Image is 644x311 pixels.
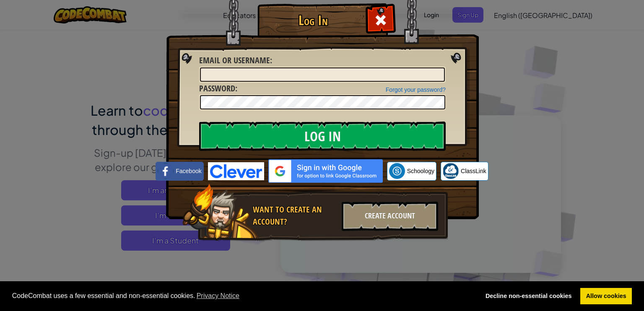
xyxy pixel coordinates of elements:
[158,163,174,179] img: facebook_small.png
[195,290,241,302] a: learn more about cookies
[443,163,459,179] img: classlink-logo-small.png
[268,159,383,183] img: gplus_sso_button2.svg
[12,290,473,302] span: CodeCombat uses a few essential and non-essential cookies.
[580,288,632,305] a: allow cookies
[253,204,337,228] div: Want to create an account?
[199,83,235,94] span: Password
[208,162,264,180] img: clever-logo-blue.png
[461,167,486,175] span: ClassLink
[199,122,446,151] input: Log In
[386,86,446,93] a: Forgot your password?
[407,167,434,175] span: Schoology
[199,83,237,95] label: :
[199,54,270,66] span: Email or Username
[176,167,201,175] span: Facebook
[389,163,405,179] img: schoology.png
[342,202,438,231] div: Create Account
[480,288,577,305] a: deny cookies
[199,54,272,67] label: :
[260,13,366,28] h1: Log In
